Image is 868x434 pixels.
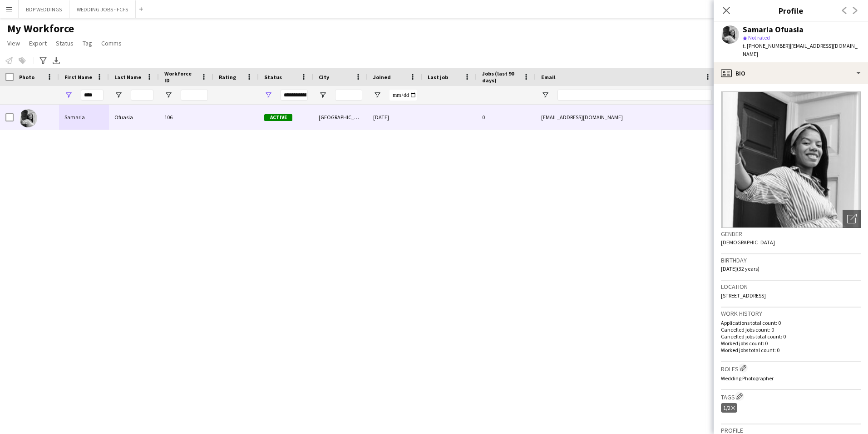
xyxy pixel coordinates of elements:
[477,105,536,130] div: 0
[373,74,391,81] span: Joined
[52,37,77,49] a: Status
[373,91,381,99] button: Open Filter Menu
[19,0,69,18] button: BDP WEDDINGS
[721,340,861,347] p: Worked jobs count: 0
[536,105,717,130] div: [EMAIL_ADDRESS][DOMAIN_NAME]
[19,109,37,127] img: Samaria Ofuasia
[64,91,73,99] button: Open Filter Menu
[743,42,858,57] span: | [EMAIL_ADDRESS][DOMAIN_NAME]
[721,265,759,272] span: [DATE] (32 years)
[59,105,109,130] div: Samaria
[38,55,49,66] app-action-btn: Advanced filters
[541,74,556,81] span: Email
[29,39,47,47] span: Export
[335,90,362,101] input: City Filter Input
[56,39,74,47] span: Status
[81,90,104,101] input: First Name Filter Input
[114,74,141,81] span: Last Name
[557,90,712,101] input: Email Filter Input
[319,74,329,81] span: City
[7,22,74,35] span: My Workforce
[721,326,861,333] p: Cancelled jobs count: 0
[721,333,861,340] p: Cancelled jobs total count: 0
[541,91,549,99] button: Open Filter Menu
[114,91,123,99] button: Open Filter Menu
[7,39,20,47] span: View
[721,239,775,246] span: [DEMOGRAPHIC_DATA]
[83,39,92,47] span: Tag
[98,37,125,49] a: Comms
[51,55,62,66] app-action-btn: Export XLSX
[264,114,292,121] span: Active
[743,25,804,34] div: Samaria Ofuasia
[319,91,327,99] button: Open Filter Menu
[368,105,422,130] div: [DATE]
[721,230,861,238] h3: Gender
[64,74,92,81] span: First Name
[721,319,861,326] p: Applications total count: 0
[219,74,236,81] span: Rating
[721,347,861,353] p: Worked jobs total count: 0
[313,105,368,130] div: [GEOGRAPHIC_DATA]
[721,292,766,299] span: [STREET_ADDRESS]
[164,91,173,99] button: Open Filter Menu
[131,90,153,101] input: Last Name Filter Input
[164,70,197,84] span: Workforce ID
[721,363,861,373] h3: Roles
[264,91,272,99] button: Open Filter Menu
[714,5,868,16] h3: Profile
[264,74,282,81] span: Status
[721,256,861,264] h3: Birthday
[843,210,861,228] div: Open photos pop-in
[69,0,136,18] button: WEDDING JOBS - FCFS
[159,105,213,130] div: 106
[714,62,868,84] div: Bio
[25,37,50,49] a: Export
[390,90,417,101] input: Joined Filter Input
[181,90,208,101] input: Workforce ID Filter Input
[482,70,519,84] span: Jobs (last 90 days)
[721,403,737,413] div: 1/2
[101,39,122,47] span: Comms
[721,283,861,291] h3: Location
[721,392,861,401] h3: Tags
[721,309,861,318] h3: Work history
[743,42,790,49] span: t. [PHONE_NUMBER]
[721,375,774,382] span: Wedding Photographer
[4,37,24,49] a: View
[748,34,770,41] span: Not rated
[428,74,448,81] span: Last job
[19,74,35,81] span: Photo
[109,105,159,130] div: Ofuasia
[721,91,861,228] img: Crew avatar or photo
[79,37,96,49] a: Tag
